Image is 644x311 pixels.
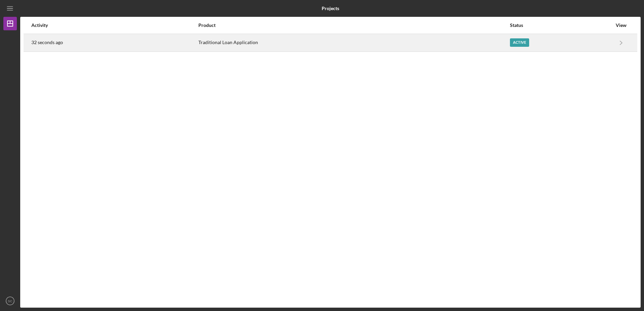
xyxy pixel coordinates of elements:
div: Active [510,38,529,47]
div: Status [510,23,612,28]
button: SC [3,294,17,308]
text: SC [8,299,12,303]
b: Projects [322,6,339,11]
time: 2025-08-14 20:26 [31,40,63,45]
div: Traditional Loan Application [198,34,509,51]
div: View [613,23,630,28]
div: Activity [31,23,198,28]
div: Product [198,23,509,28]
